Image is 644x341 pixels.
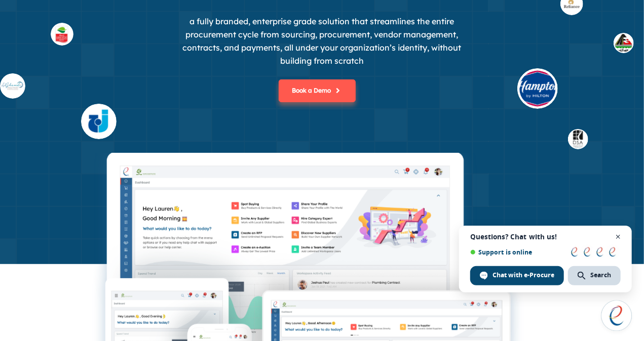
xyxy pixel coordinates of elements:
[470,248,564,256] span: Support is online
[81,96,117,132] img: supplier_4.svg
[568,122,588,143] img: buyer_dsa.svg
[279,79,356,102] button: Book a Demo
[470,233,621,241] span: Questions? Chat with us!
[517,61,558,102] img: buyer_hilt.svg
[568,266,621,285] div: Search
[614,25,634,46] img: buyer_1.svg
[493,271,554,280] span: Chat with e-Procure
[601,301,632,331] div: Open chat
[612,231,625,243] span: Close chat
[51,16,73,39] img: supplier_othaim.svg
[170,15,474,67] p: a fully branded, enterprise grade solution that streamlines the entire procurement cycle from sou...
[470,266,564,285] div: Chat with e-Procure
[590,271,611,280] span: Search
